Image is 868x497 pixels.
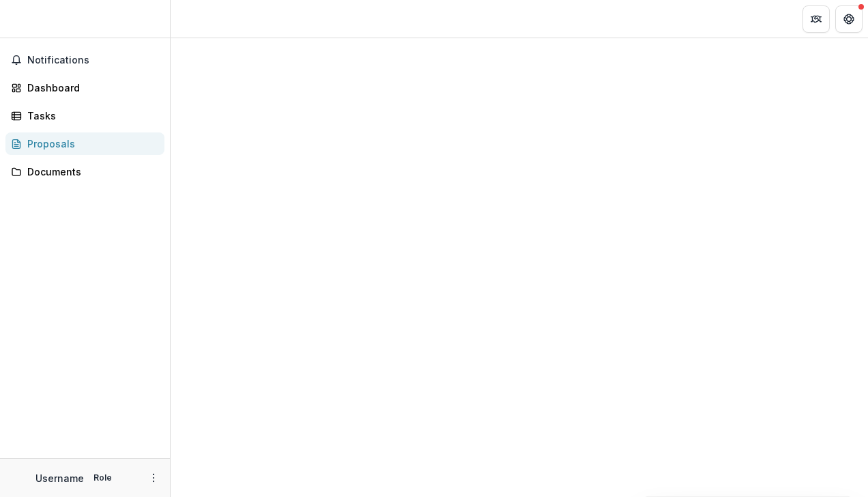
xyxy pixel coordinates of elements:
[27,55,159,66] span: Notifications
[802,5,830,33] button: Partners
[27,109,154,123] div: Tasks
[145,470,162,486] button: More
[27,165,154,179] div: Documents
[5,160,164,183] a: Documents
[89,472,116,484] p: Role
[35,471,84,485] p: Username
[5,104,164,127] a: Tasks
[27,81,154,95] div: Dashboard
[27,137,154,151] div: Proposals
[5,49,164,71] button: Notifications
[5,76,164,99] a: Dashboard
[835,5,863,33] button: Get Help
[5,132,164,155] a: Proposals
